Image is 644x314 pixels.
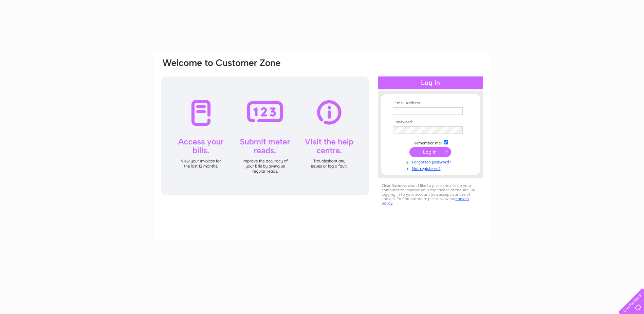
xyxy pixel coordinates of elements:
[391,120,470,125] th: Password:
[391,139,470,146] td: Remember me?
[378,180,483,209] div: Clear Business would like to place cookies on your computer to improve your experience of the sit...
[409,147,451,157] input: Submit
[393,158,470,165] a: Forgotten password?
[393,165,470,171] a: Not registered?
[382,196,469,206] a: cookies policy
[391,101,470,106] th: Email Address:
